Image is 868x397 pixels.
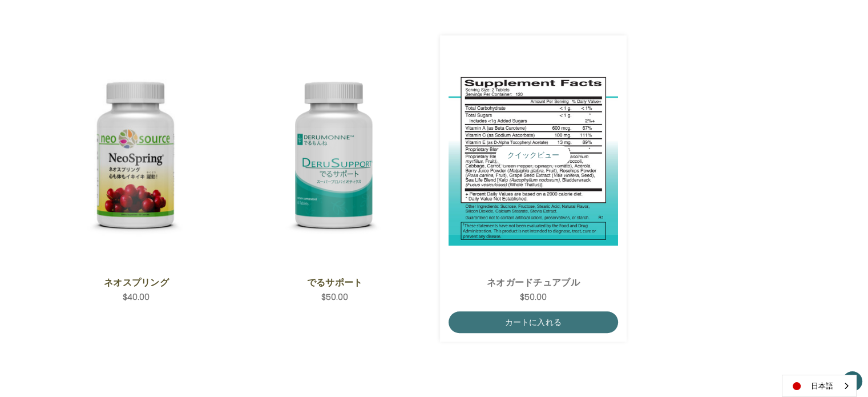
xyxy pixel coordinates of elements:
[256,275,413,289] a: でるサポート
[782,375,856,396] a: 日本語
[496,146,571,165] button: クイックビュー
[449,44,618,267] a: NeoGuard Chewable,$50.00
[449,311,618,333] a: カートに入れる
[455,275,612,289] a: ネオガードチュアブル
[782,375,857,397] div: Language
[250,71,419,240] img: でるサポート
[520,291,547,303] span: $50.00
[250,44,419,267] a: DeruSupport,$50.00
[782,375,857,397] aside: Language selected: 日本語
[123,291,150,303] span: $40.00
[58,275,215,289] a: ネオスプリング
[321,291,348,303] span: $50.00
[52,44,221,267] a: NeoSpring,$40.00
[52,71,221,240] img: ネオスプリング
